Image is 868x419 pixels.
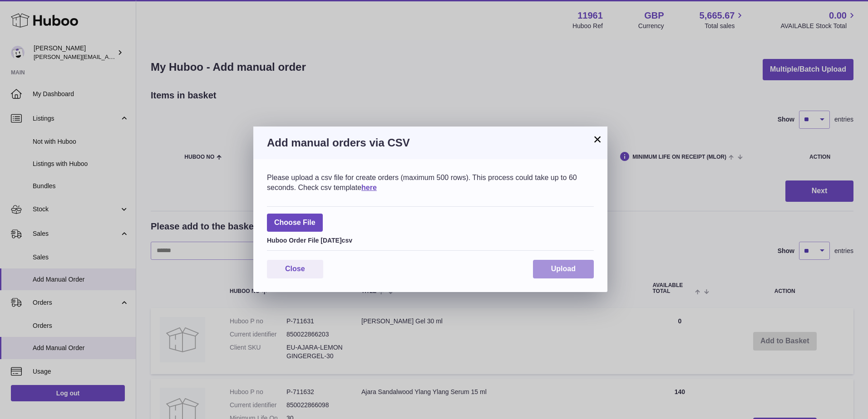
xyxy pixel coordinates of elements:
button: Close [267,260,323,278]
div: Please upload a csv file for create orders (maximum 500 rows). This process could take up to 60 s... [267,173,594,192]
a: here [361,184,377,191]
div: Huboo Order File [DATE]csv [267,234,594,245]
span: Upload [551,265,576,273]
button: Upload [533,260,594,278]
span: Close [285,265,305,273]
h3: Add manual orders via CSV [267,136,594,150]
span: Choose File [267,214,323,232]
button: × [592,134,603,145]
